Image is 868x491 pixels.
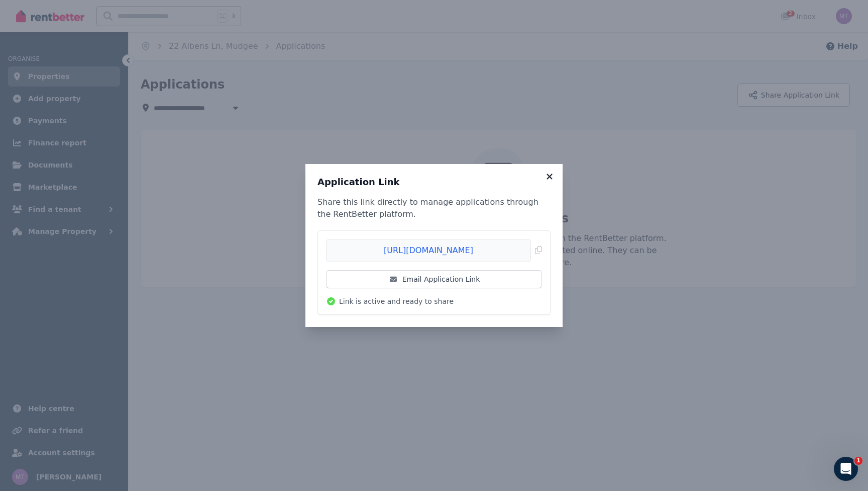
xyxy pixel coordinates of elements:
[326,270,542,288] a: Email Application Link
[317,176,551,188] h3: Application Link
[854,457,862,465] span: 1
[834,457,858,481] iframe: Intercom live chat
[339,296,454,306] span: Link is active and ready to share
[317,196,551,220] p: Share this link directly to manage applications through the RentBetter platform.
[326,239,542,262] button: [URL][DOMAIN_NAME]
